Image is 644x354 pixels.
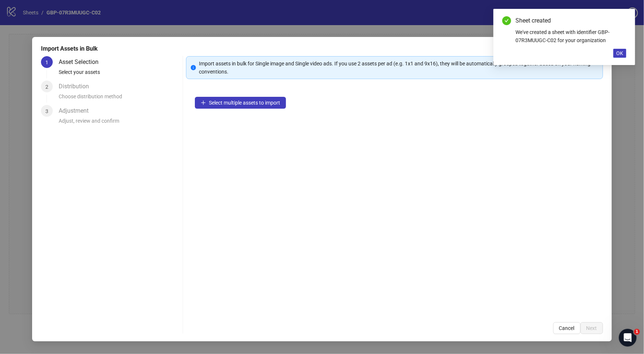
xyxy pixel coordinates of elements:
iframe: Intercom live chat [619,329,637,347]
div: Sheet created [516,16,626,25]
span: plus [201,100,206,105]
div: Distribution [59,81,95,92]
div: Asset Selection [59,56,104,68]
span: Cancel [559,325,575,331]
div: Adjustment [59,105,94,117]
div: Adjust, review and confirm [59,117,180,129]
div: We've created a sheet with identifier GBP-07R3MUUGC-C02 for your organization [516,28,626,44]
span: OK [616,50,623,56]
span: check-circle [502,16,511,25]
button: Cancel [553,322,581,334]
button: OK [613,49,626,58]
button: Select multiple assets to import [195,97,286,109]
div: Import Assets in Bulk [41,44,603,53]
span: 3 [45,108,48,114]
span: info-circle [191,65,196,70]
div: Choose distribution method [59,92,180,105]
span: 2 [45,84,48,90]
span: Select multiple assets to import [209,100,280,106]
a: Close [618,16,626,24]
div: Select your assets [59,68,180,81]
span: 1 [634,329,640,335]
span: 1 [45,59,48,65]
div: Import assets in bulk for Single image and Single video ads. If you use 2 assets per ad (e.g. 1x1... [199,59,598,76]
button: Next [581,322,603,334]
